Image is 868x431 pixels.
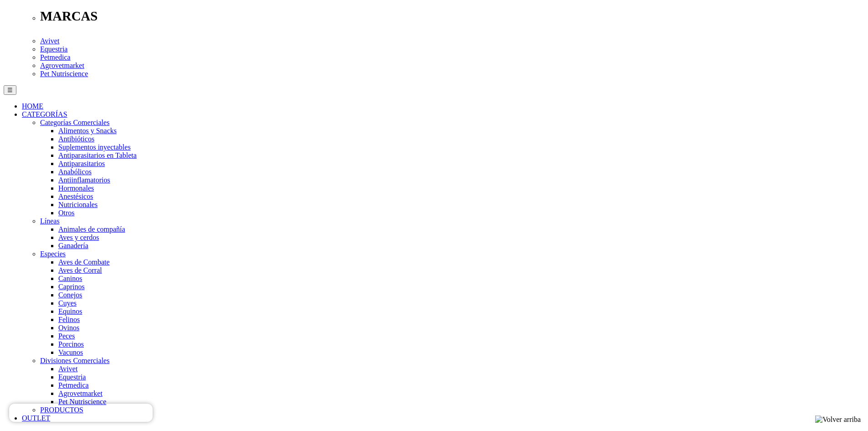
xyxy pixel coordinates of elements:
a: Equestria [40,45,67,53]
a: Agrovetmarket [40,62,84,69]
a: Divisiones Comerciales [40,357,109,364]
a: Felinos [58,316,80,323]
a: Nutricionales [58,201,98,208]
a: Agrovetmarket [58,389,103,397]
a: Categorías Comerciales [40,119,109,126]
button: ☰ [4,85,16,95]
a: Anabólicos [58,168,92,176]
a: Ganadería [58,242,88,249]
a: Líneas [40,217,60,225]
a: Petmedica [40,53,71,61]
a: Hormonales [58,184,94,192]
a: Porcinos [58,340,84,348]
a: Caprinos [58,283,85,291]
a: Pet Nutriscience [40,70,88,78]
a: Petmedica [58,381,89,389]
a: Antibióticos [58,135,94,143]
a: Ovinos [58,324,79,332]
a: HOME [22,102,43,110]
a: Conejos [58,291,82,299]
a: Animales de compañía [58,225,125,233]
a: Aves de Combate [58,258,110,266]
a: Aves de Corral [58,266,102,274]
a: Cuyes [58,299,77,307]
a: Peces [58,332,75,340]
a: Aves y cerdos [58,234,99,241]
a: CATEGORÍAS [22,110,67,118]
a: Alimentos y Snacks [58,127,117,135]
a: Avivet [58,365,77,373]
a: Antiinflamatorios [58,176,110,184]
a: Suplementos inyectables [58,143,131,151]
a: Otros [58,209,75,217]
p: MARCAS [40,9,864,24]
a: Pet Nutriscience [58,398,106,405]
img: Volver arriba [815,415,861,424]
a: Antiparasitarios en Tableta [58,151,137,159]
a: Antiparasitarios [58,160,105,167]
a: Caninos [58,275,82,282]
a: Vacunos [58,348,83,356]
iframe: Brevo live chat [9,404,153,422]
a: Equinos [58,307,82,315]
a: Avivet [40,37,59,45]
a: Especies [40,250,66,258]
a: Equestria [58,373,86,381]
a: Anestésicos [58,192,93,200]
